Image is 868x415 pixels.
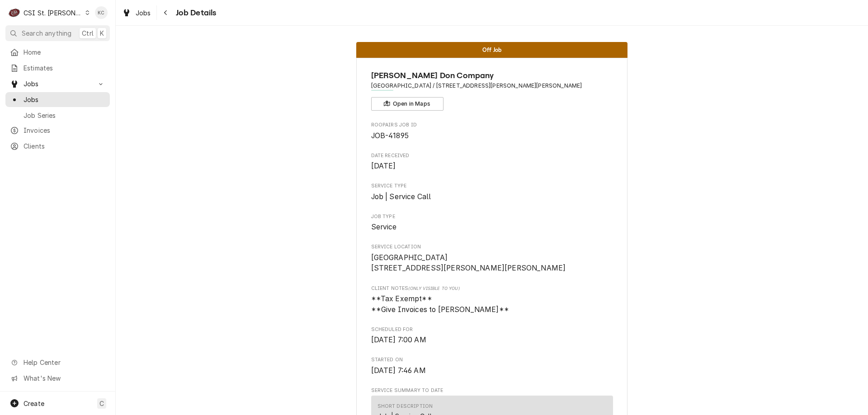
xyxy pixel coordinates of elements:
[24,79,92,89] span: Jobs
[371,253,566,273] span: [GEOGRAPHIC_DATA] [STREET_ADDRESS][PERSON_NAME][PERSON_NAME]
[371,121,613,129] span: Roopairs Job ID
[371,182,613,202] div: Service Type
[371,243,613,274] div: Service Location
[377,403,433,410] div: Short Description
[8,6,21,19] div: C
[22,28,71,38] span: Search anything
[371,70,613,111] div: Client Information
[24,47,105,57] span: Home
[118,5,155,20] a: Jobs
[371,356,613,364] span: Started On
[371,192,431,201] span: Job | Service Call
[371,152,613,159] span: Date Received
[371,161,613,172] span: Date Received
[371,182,613,190] span: Service Type
[371,131,613,141] span: Roopairs Job ID
[24,358,104,367] span: Help Center
[371,131,409,140] span: JOB-41895
[24,63,105,73] span: Estimates
[371,82,613,90] span: Address
[371,213,613,233] div: Job Type
[371,294,509,314] span: **Tax Exempt** **Give Invoices to [PERSON_NAME]**
[8,6,21,19] div: CSI St. Louis's Avatar
[82,28,94,38] span: Ctrl
[5,139,110,154] a: Clients
[371,335,613,345] span: Scheduled For
[371,222,613,233] span: Job Type
[5,355,110,370] a: Go to Help Center
[5,45,110,60] a: Home
[100,28,104,38] span: K
[371,70,613,82] span: Name
[371,326,613,333] span: Scheduled For
[5,61,110,75] a: Estimates
[24,8,82,18] div: CSI St. [PERSON_NAME]
[371,191,613,202] span: Service Type
[371,285,613,292] span: Client Notes
[5,92,110,107] a: Jobs
[371,213,613,220] span: Job Type
[5,108,110,123] a: Job Series
[99,399,104,408] span: C
[356,42,627,58] div: Status
[371,162,396,170] span: [DATE]
[24,141,105,151] span: Clients
[371,223,397,231] span: Service
[95,6,108,19] div: KC
[5,123,110,138] a: Invoices
[24,126,105,135] span: Invoices
[24,400,44,407] span: Create
[371,252,613,274] span: Service Location
[371,326,613,345] div: Scheduled For
[5,76,110,91] a: Go to Jobs
[95,6,108,19] div: Kelly Christen's Avatar
[371,356,613,376] div: Started On
[371,387,613,394] span: Service Summary To Date
[371,365,613,376] span: Started On
[482,47,501,53] span: Off Job
[371,294,613,315] span: [object Object]
[371,366,426,375] span: [DATE] 7:46 AM
[5,25,110,41] button: Search anythingCtrlK
[136,8,151,18] span: Jobs
[24,373,104,383] span: What's New
[408,286,459,291] span: (Only Visible to You)
[24,95,105,104] span: Jobs
[159,5,173,20] button: Navigate back
[173,7,217,19] span: Job Details
[371,152,613,172] div: Date Received
[371,336,426,344] span: [DATE] 7:00 AM
[24,111,105,120] span: Job Series
[371,121,613,141] div: Roopairs Job ID
[371,285,613,315] div: [object Object]
[371,97,443,111] button: Open in Maps
[371,243,613,251] span: Service Location
[5,371,110,386] a: Go to What's New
